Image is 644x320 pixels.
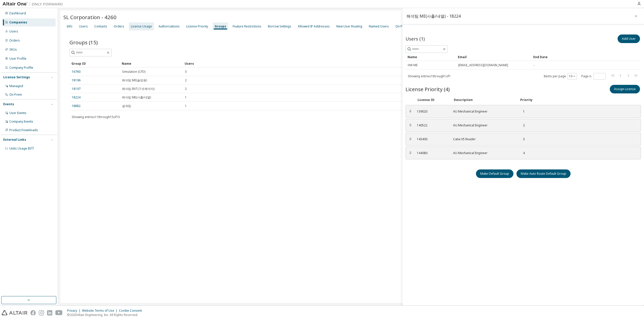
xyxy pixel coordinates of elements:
[453,123,513,127] div: AU Mechanical Engineer
[131,24,152,28] div: License Usage
[72,78,80,82] a: 18196
[158,24,180,28] div: Authorizations
[409,151,412,155] div: ⠿
[9,111,26,115] div: User Events
[185,70,187,74] span: 3
[519,137,525,141] div: 3
[417,137,447,141] div: 143400
[534,63,535,67] span: -
[79,24,88,28] div: Users
[233,24,261,28] div: Feature Restrictions
[458,63,508,67] span: [EMAIL_ADDRESS][DOMAIN_NAME]
[122,78,147,82] span: 해석팀 ME(솔빙용)
[618,34,640,43] button: Add User
[215,24,226,28] div: Groups
[9,48,17,52] div: SKUs
[67,24,72,28] div: Info
[417,123,447,127] div: 140522
[186,24,208,28] div: License Priority
[122,95,151,99] span: 해석팀 ME(사출/내열)
[520,98,533,102] div: Priority
[395,24,408,28] div: On Prem
[453,137,513,141] div: Catia V5 Reader
[39,310,44,315] img: instagram.svg
[408,74,451,78] span: Showing entries 1 through 1 of 1
[407,14,461,18] div: 해석팀 ME(사출/내열) - 18224
[9,120,33,124] div: Company Events
[569,74,576,78] button: 10
[185,87,187,91] span: 2
[114,24,124,28] div: Orders
[516,169,571,178] button: Make Auto Route Default Group
[72,70,80,74] a: 16760
[30,310,36,315] img: facebook.svg
[72,104,80,108] a: 18882
[9,39,20,43] div: Orders
[454,98,514,102] div: Description
[298,24,330,28] div: Allowed IP Addresses
[544,73,577,80] span: Items per page
[409,137,412,141] div: ⠿
[185,104,187,108] span: 1
[519,110,525,114] div: 1
[119,309,145,313] div: Cookie Consent
[369,24,389,28] div: Named Users
[9,93,22,97] div: On Prem
[9,11,26,15] div: Dashboard
[3,75,30,79] div: License Settings
[476,169,513,178] button: Make Default Group
[408,53,454,61] div: Name
[9,20,27,24] div: Companies
[122,87,154,91] span: 해석팀 ENT(구조해석자)
[67,309,82,313] div: Privacy
[122,104,131,108] span: 설계팀
[417,151,447,155] div: 144080
[519,151,525,155] div: 4
[185,95,187,99] span: 1
[94,24,107,28] div: Contacts
[3,138,26,142] div: External Links
[9,66,33,70] div: Company Profile
[82,309,119,313] div: Website Terms of Use
[533,53,627,61] div: End Date
[610,85,640,93] button: Assign License
[185,78,187,82] span: 2
[71,59,118,67] div: Group ID
[417,110,447,114] div: 139020
[47,310,52,315] img: linkedin.svg
[72,115,120,119] span: Showing entries 11 through 15 of 15
[9,128,38,132] div: Product Downloads
[3,102,14,106] div: Events
[453,151,513,155] div: AU Mechanical Engineer
[268,24,291,28] div: Borrow Settings
[408,63,418,67] span: HW ME
[3,2,65,7] img: Altair One
[72,95,80,99] a: 18224
[69,39,98,46] span: Groups (15)
[67,313,145,317] p: © 2025 Altair Engineering, Inc. All Rights Reserved.
[72,87,80,91] a: 18197
[122,70,145,74] span: Simulation (CFD)
[409,110,412,114] div: ⠿
[409,123,412,127] div: ⠿
[519,123,525,127] div: 2
[9,84,23,88] div: Managed
[2,310,27,315] img: altair_logo.svg
[9,57,26,61] div: User Profile
[185,59,618,67] div: Users
[406,36,425,42] span: Users (1)
[406,86,450,93] span: License Priority (4)
[336,24,362,28] div: New User Routing
[122,59,181,67] div: Name
[453,110,513,114] div: AU Mechanical Engineer
[458,53,529,61] div: Email
[418,98,448,102] div: License ID
[9,146,34,151] span: Units Usage BI
[55,310,63,315] img: youtube.svg
[9,29,18,33] div: Users
[63,14,116,21] span: SL Corporation - 4260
